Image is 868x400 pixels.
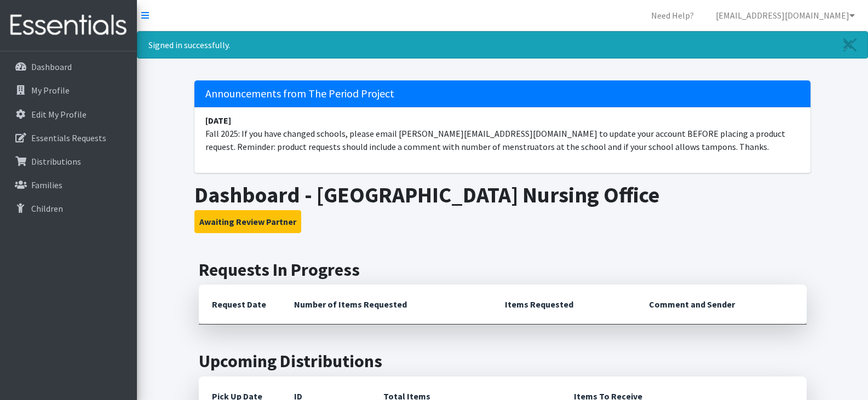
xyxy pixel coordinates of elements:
[31,61,72,72] p: Dashboard
[205,115,231,126] strong: [DATE]
[636,285,806,324] th: Comment and Sender
[194,80,810,107] h5: Announcements from The Period Project
[31,179,62,190] p: Families
[4,79,133,101] a: My Profile
[4,127,133,149] a: Essentials Requests
[4,150,133,172] a: Distributions
[4,7,133,44] img: HumanEssentials
[194,182,810,208] h1: Dashboard - [GEOGRAPHIC_DATA] Nursing Office
[194,210,301,233] button: Awaiting Review Partner
[199,351,807,372] h2: Upcoming Distributions
[194,107,810,160] li: Fall 2025: If you have changed schools, please email [PERSON_NAME][EMAIL_ADDRESS][DOMAIN_NAME] to...
[31,132,106,143] p: Essentials Requests
[4,198,133,219] a: Children
[4,56,133,78] a: Dashboard
[4,103,133,125] a: Edit My Profile
[281,285,492,324] th: Number of Items Requested
[137,31,868,59] div: Signed in successfully.
[832,32,867,58] a: Close
[4,174,133,196] a: Families
[707,4,864,26] a: [EMAIL_ADDRESS][DOMAIN_NAME]
[31,156,81,167] p: Distributions
[31,85,70,96] p: My Profile
[31,203,63,214] p: Children
[199,285,281,324] th: Request Date
[31,109,87,120] p: Edit My Profile
[642,4,703,26] a: Need Help?
[199,259,807,280] h2: Requests In Progress
[492,285,636,324] th: Items Requested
